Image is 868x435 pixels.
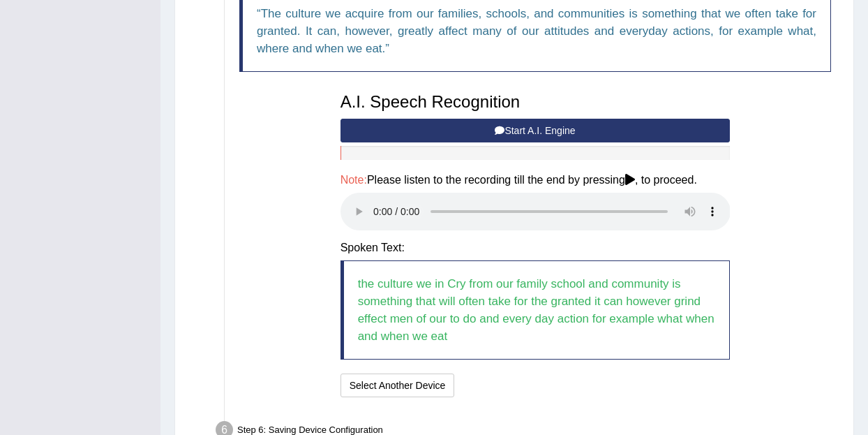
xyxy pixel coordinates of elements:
[257,7,816,55] q: The culture we acquire from our families, schools, and communities is something that we often tak...
[341,174,731,186] h4: Please listen to the recording till the end by pressing , to proceed.
[341,174,367,186] span: Note:
[341,119,731,142] button: Start A.I. Engine
[341,260,731,360] blockquote: the culture we in Cry from our family school and community is something that will often take for ...
[341,242,731,254] h4: Spoken Text:
[341,374,455,397] button: Select Another Device
[341,93,731,111] h3: A.I. Speech Recognition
